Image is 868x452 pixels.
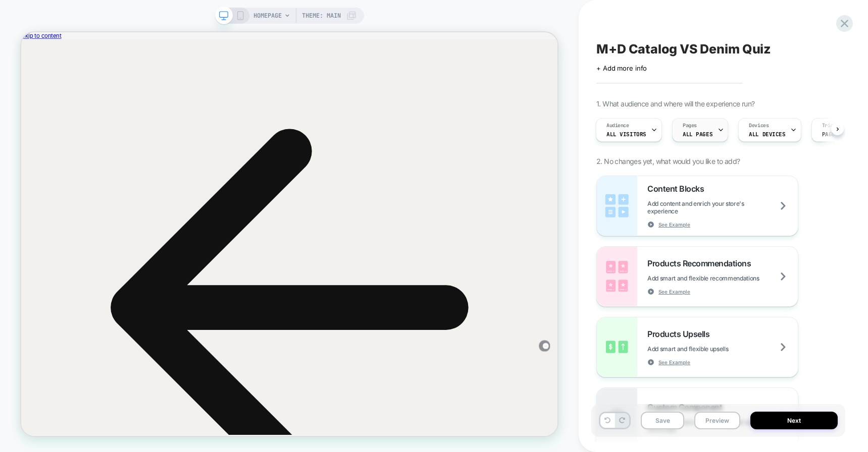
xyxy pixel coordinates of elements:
span: + Add more info [596,64,647,72]
span: Custom Component [647,402,727,412]
span: Audience [606,122,629,129]
span: Add content and enrich your store's experience [647,200,798,215]
span: All Visitors [606,131,646,138]
span: See Example [658,221,690,228]
span: Content Blocks [647,184,709,194]
span: Add smart and flexible recommendations [647,274,785,282]
span: Trigger [822,122,842,129]
span: See Example [658,288,690,295]
button: Next [750,412,838,429]
span: Pages [683,122,697,129]
span: See Example [658,359,690,366]
span: M+D Catalog VS Denim Quiz [596,41,771,56]
span: Products Upsells [647,329,714,339]
span: Devices [749,122,769,129]
span: ALL PAGES [683,131,712,138]
button: Save [641,412,684,429]
button: Preview [694,412,740,429]
span: ALL DEVICES [749,131,785,138]
span: Add smart and flexible upsells [647,345,753,353]
span: 2. No changes yet, what would you like to add? [596,157,740,165]
iframe: Gorgias live chat messenger [690,411,705,426]
span: Page Load [822,131,852,138]
span: 1. What audience and where will the experience run? [596,99,754,108]
span: HOMEPAGE [253,8,282,24]
span: Theme: MAIN [302,8,341,24]
span: Products Recommendations [647,258,756,268]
